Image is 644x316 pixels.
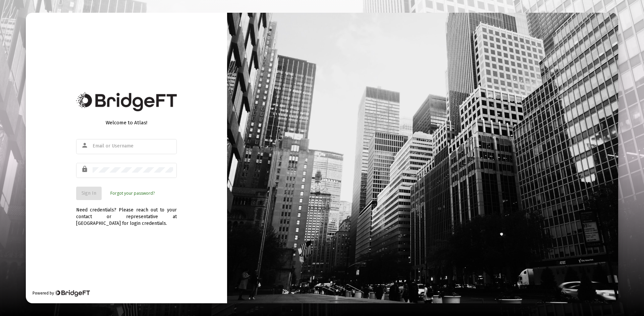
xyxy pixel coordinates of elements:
a: Forgot your password? [110,190,155,197]
div: Welcome to Atlas! [76,119,177,126]
input: Email or Username [93,143,173,149]
button: Sign In [76,187,102,200]
mat-icon: person [81,141,89,149]
img: Bridge Financial Technology Logo [76,92,177,111]
div: Need credentials? Please reach out to your contact or representative at [GEOGRAPHIC_DATA] for log... [76,200,177,227]
mat-icon: lock [81,165,89,173]
span: Sign In [82,190,96,196]
img: Bridge Financial Technology Logo [55,290,90,297]
div: Powered by [33,290,90,297]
